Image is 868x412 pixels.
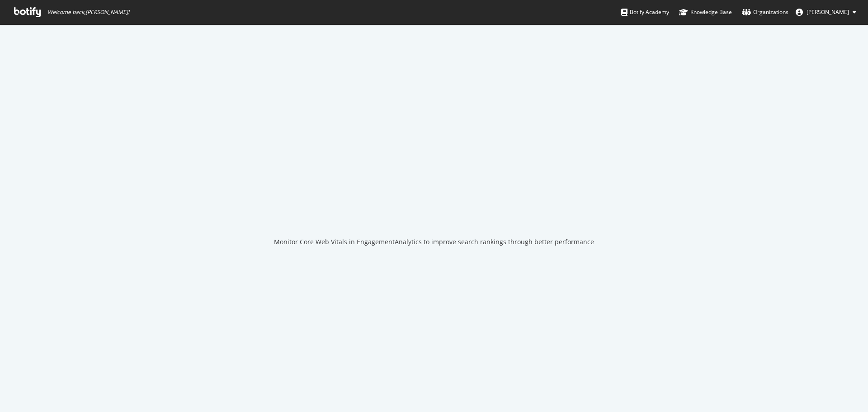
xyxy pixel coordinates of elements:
[47,9,129,16] span: Welcome back, [PERSON_NAME] !
[788,5,863,19] button: [PERSON_NAME]
[679,8,732,17] div: Knowledge Base
[742,8,788,17] div: Organizations
[807,8,849,16] span: Anja Alling
[401,190,467,223] div: animation
[621,8,669,17] div: Botify Academy
[274,237,594,246] div: Monitor Core Web Vitals in EngagementAnalytics to improve search rankings through better performance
